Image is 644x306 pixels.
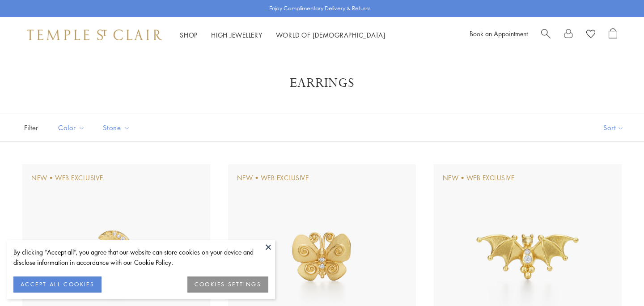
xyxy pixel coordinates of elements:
[13,247,268,268] div: By clicking “Accept all”, you agree that our website can store cookies on your device and disclos...
[583,114,644,141] button: Show sort by
[211,30,263,39] a: High JewelleryHigh Jewellery
[276,30,386,39] a: World of [DEMOGRAPHIC_DATA]World of [DEMOGRAPHIC_DATA]
[237,173,309,183] div: New • Web Exclusive
[31,173,103,183] div: New • Web Exclusive
[27,30,162,40] img: Temple St. Clair
[443,173,515,183] div: New • Web Exclusive
[541,28,551,42] a: Search
[36,75,608,91] h1: Earrings
[269,4,371,13] p: Enjoy Complimentary Delivery & Returns
[180,30,198,39] a: ShopShop
[13,276,102,293] button: ACCEPT ALL COOKIES
[51,118,92,138] button: Color
[180,30,386,41] nav: Main navigation
[96,118,137,138] button: Stone
[470,29,528,38] a: Book an Appointment
[609,28,617,42] a: Open Shopping Bag
[187,276,268,293] button: COOKIES SETTINGS
[586,28,595,42] a: View Wishlist
[54,122,92,133] span: Color
[599,264,635,297] iframe: Gorgias live chat messenger
[98,122,137,133] span: Stone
